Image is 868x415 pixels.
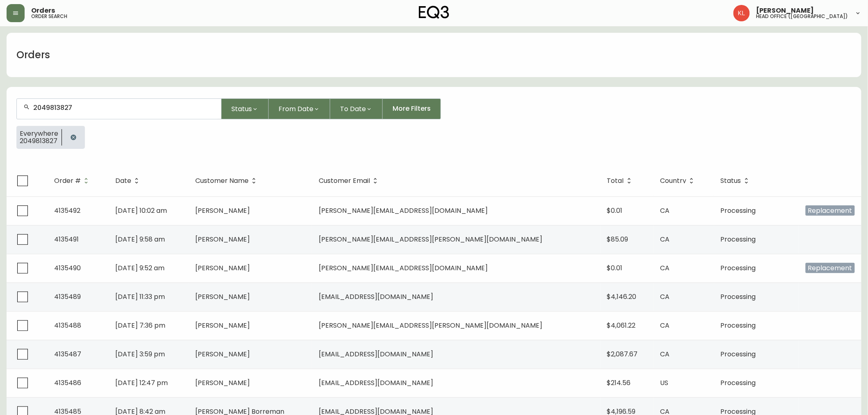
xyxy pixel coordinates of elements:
span: [PERSON_NAME] [195,235,250,244]
span: 4135492 [54,206,80,215]
span: Orders [31,7,55,14]
span: Country [660,177,697,185]
span: [PERSON_NAME][EMAIL_ADDRESS][PERSON_NAME][DOMAIN_NAME] [319,321,542,330]
span: [PERSON_NAME] [756,7,814,14]
span: 4135489 [54,292,81,301]
button: Status [222,98,269,119]
span: CA [660,321,669,330]
span: CA [660,292,669,301]
h1: Orders [16,48,50,62]
button: To Date [330,98,383,119]
span: [DATE] 3:59 pm [115,349,165,359]
span: CA [660,263,669,273]
span: Processing [721,349,756,359]
span: Customer Name [195,177,259,185]
span: Replacement [806,205,855,216]
span: Status [721,177,752,185]
span: Processing [721,263,756,273]
span: Customer Email [319,178,370,183]
span: Processing [721,378,756,388]
span: $0.01 [607,263,623,273]
span: $0.01 [607,206,623,215]
span: [PERSON_NAME][EMAIL_ADDRESS][DOMAIN_NAME] [319,263,488,273]
span: Replacement [806,263,855,273]
span: $85.09 [607,235,628,244]
span: Processing [721,235,756,244]
span: Processing [721,206,756,215]
img: logo [419,6,449,19]
span: Order # [54,178,81,183]
span: Customer Email [319,177,381,185]
span: $2,087.67 [607,349,638,359]
span: Country [660,178,686,183]
span: CA [660,235,669,244]
span: [EMAIL_ADDRESS][DOMAIN_NAME] [319,378,433,388]
span: Total [607,177,635,185]
span: 4135490 [54,263,81,273]
span: [PERSON_NAME] [195,378,250,388]
span: From Date [279,104,313,114]
span: [PERSON_NAME] [195,206,250,215]
span: Total [607,178,624,183]
span: Date [115,178,131,183]
span: CA [660,206,669,215]
span: [DATE] 7:36 pm [115,321,165,330]
span: To Date [340,104,366,114]
span: Processing [721,292,756,301]
span: [PERSON_NAME] [195,349,250,359]
span: Everywhere [20,130,58,137]
span: $214.56 [607,378,631,388]
span: Customer Name [195,178,249,183]
span: 4135488 [54,321,81,330]
span: [DATE] 11:33 pm [115,292,165,301]
span: [PERSON_NAME][EMAIL_ADDRESS][DOMAIN_NAME] [319,206,488,215]
span: 2049813827 [20,137,58,145]
h5: order search [31,14,67,19]
span: More Filters [393,104,431,113]
span: 4135486 [54,378,81,388]
span: 4135491 [54,235,79,244]
span: [PERSON_NAME] [195,263,250,273]
span: [PERSON_NAME][EMAIL_ADDRESS][PERSON_NAME][DOMAIN_NAME] [319,235,542,244]
span: [DATE] 9:58 am [115,235,165,244]
span: [EMAIL_ADDRESS][DOMAIN_NAME] [319,292,433,301]
span: [PERSON_NAME] [195,321,250,330]
input: Search [33,104,215,112]
span: Status [231,104,252,114]
span: $4,061.22 [607,321,636,330]
span: $4,146.20 [607,292,637,301]
button: More Filters [383,98,441,119]
span: US [660,378,668,388]
h5: head office ([GEOGRAPHIC_DATA]) [756,14,848,19]
span: [DATE] 9:52 am [115,263,164,273]
span: Order # [54,177,91,185]
span: [DATE] 10:02 am [115,206,167,215]
span: Status [721,178,741,183]
span: 4135487 [54,349,81,359]
button: From Date [269,98,330,119]
img: 2c0c8aa7421344cf0398c7f872b772b5 [733,5,750,21]
span: [EMAIL_ADDRESS][DOMAIN_NAME] [319,349,433,359]
span: Processing [721,321,756,330]
span: [PERSON_NAME] [195,292,250,301]
span: [DATE] 12:47 pm [115,378,168,388]
span: CA [660,349,669,359]
span: Date [115,177,142,185]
